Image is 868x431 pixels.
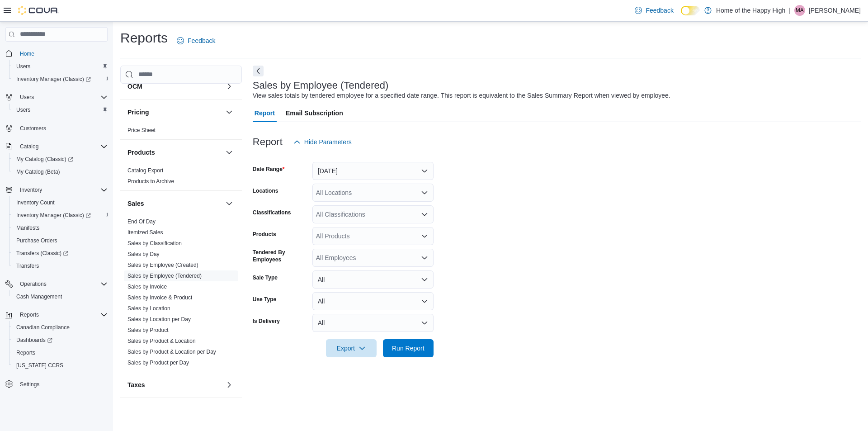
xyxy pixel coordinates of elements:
button: Hide Parameters [290,133,355,151]
span: Run Report [392,344,425,353]
span: Sales by Product per Day [127,359,189,366]
button: Cash Management [9,290,111,303]
span: Sales by Classification [127,240,182,247]
a: Dashboards [9,334,111,346]
a: Dashboards [13,335,56,346]
span: Sales by Product & Location per Day [127,348,216,355]
a: Sales by Invoice [127,284,167,290]
span: Purchase Orders [16,237,57,244]
button: Products [127,148,222,157]
label: Locations [253,187,278,194]
button: Settings [2,377,111,390]
button: Customers [2,122,111,135]
span: Report [255,104,275,122]
button: Reports [16,309,42,320]
label: Tendered By Employees [253,249,309,263]
span: Catalog [16,141,108,152]
span: Users [13,61,108,72]
span: Operations [16,279,108,289]
span: Sales by Product [127,327,169,334]
h3: Pricing [127,108,149,117]
a: My Catalog (Classic) [13,154,77,165]
span: Sales by Employee (Tendered) [127,272,202,279]
button: Run Report [383,339,434,357]
span: Home [20,50,34,57]
button: Users [16,92,38,103]
span: Users [20,94,34,101]
span: Transfers [16,262,39,270]
span: Sales by Location [127,305,170,312]
a: Sales by Product & Location per Day [127,349,216,355]
button: Canadian Compliance [9,321,111,334]
span: My Catalog (Classic) [13,154,108,165]
span: Customers [20,125,46,132]
span: Inventory Manager (Classic) [16,76,91,83]
span: My Catalog (Beta) [13,166,108,177]
nav: Complex example [5,43,108,414]
button: Pricing [127,108,222,117]
span: Settings [16,378,108,389]
button: Home [2,47,111,60]
a: My Catalog (Classic) [9,153,111,166]
span: Dashboards [13,335,108,346]
span: Hide Parameters [304,137,352,147]
button: Export [326,339,377,357]
span: Sales by Day [127,251,160,258]
button: Open list of options [421,254,428,261]
button: Users [9,104,111,116]
button: Taxes [224,379,235,390]
a: Sales by Employee (Created) [127,262,198,268]
button: Operations [2,278,111,290]
a: Products to Archive [127,178,174,185]
a: Sales by Product & Location [127,338,196,344]
button: Reports [2,308,111,321]
span: Transfers (Classic) [13,248,108,259]
button: Inventory [16,185,46,195]
span: Products to Archive [127,178,174,185]
a: Transfers (Classic) [13,248,72,259]
a: Sales by Location per Day [127,316,191,322]
button: Open list of options [421,232,428,240]
span: Users [16,106,30,114]
a: My Catalog (Beta) [13,166,64,177]
button: [US_STATE] CCRS [9,359,111,372]
a: Sales by Employee (Tendered) [127,273,202,279]
a: Sales by Product per Day [127,360,189,366]
button: Products [224,147,235,158]
p: Home of the Happy High [716,5,785,16]
button: Pricing [224,107,235,118]
a: Manifests [13,223,43,233]
button: Sales [127,199,222,208]
span: Manifests [13,223,108,233]
label: Products [253,231,276,238]
button: Users [2,91,111,104]
div: Products [120,165,242,190]
div: View sales totals by tendered employee for a specified date range. This report is equivalent to t... [253,91,670,100]
button: [DATE] [312,162,434,180]
span: Cash Management [13,291,108,302]
span: Reports [20,311,39,318]
a: Home [16,48,38,59]
div: Monica Arychuk [794,5,805,16]
span: Users [16,63,30,70]
button: Purchase Orders [9,234,111,247]
span: Customers [16,123,108,134]
a: Inventory Count [13,197,58,208]
span: Settings [20,381,39,388]
a: Transfers (Classic) [9,247,111,260]
a: Users [13,104,34,115]
span: End Of Day [127,218,156,225]
h3: Taxes [127,380,145,389]
h3: OCM [127,82,142,91]
h3: Report [253,137,283,147]
a: Cash Management [13,291,66,302]
span: Feedback [646,6,673,15]
p: [PERSON_NAME] [809,5,861,16]
a: Canadian Compliance [13,322,73,333]
a: Sales by Location [127,305,170,312]
h3: Sales by Employee (Tendered) [253,80,389,91]
span: Inventory Count [16,199,55,206]
span: MA [796,5,804,16]
button: Taxes [127,380,222,389]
